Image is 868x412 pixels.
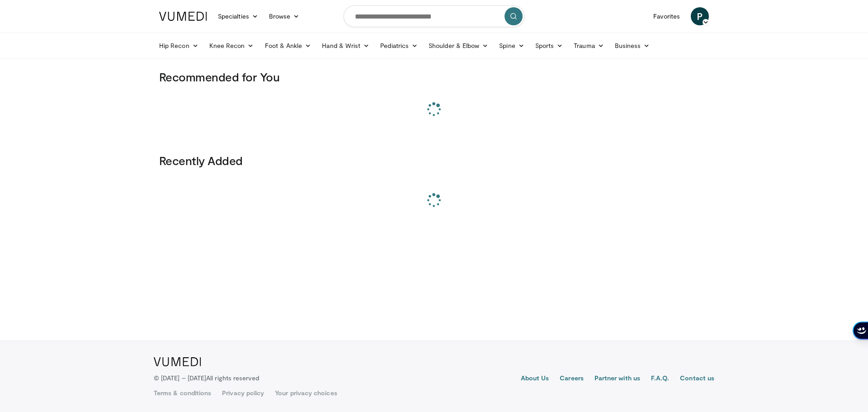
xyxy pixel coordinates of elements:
a: About Us [521,374,549,384]
a: Sports [530,37,569,55]
a: Partner with us [594,374,640,384]
a: Spine [494,37,529,55]
a: Hand & Wrist [316,37,375,55]
a: Terms & conditions [154,388,211,398]
h3: Recently Added [159,153,709,168]
input: Search topics, interventions [344,5,524,27]
a: Hip Recon [154,37,204,55]
a: Favorites [648,7,685,25]
a: Specialties [212,7,264,25]
h3: Recommended for You [159,70,709,84]
img: VuMedi Logo [154,357,201,366]
a: Shoulder & Elbow [423,37,494,55]
a: Knee Recon [204,37,259,55]
a: Business [609,37,656,55]
a: Contact us [680,374,714,384]
img: VuMedi Logo [159,12,207,21]
a: Your privacy choices [275,388,337,398]
p: © [DATE] – [DATE] [154,374,259,383]
span: All rights reserved [206,374,259,382]
a: F.A.Q. [651,374,669,384]
a: Careers [560,374,584,384]
a: P [691,7,709,25]
a: Pediatrics [375,37,423,55]
a: Trauma [568,37,609,55]
a: Browse [264,7,305,25]
a: Privacy policy [222,388,264,398]
a: Foot & Ankle [259,37,317,55]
